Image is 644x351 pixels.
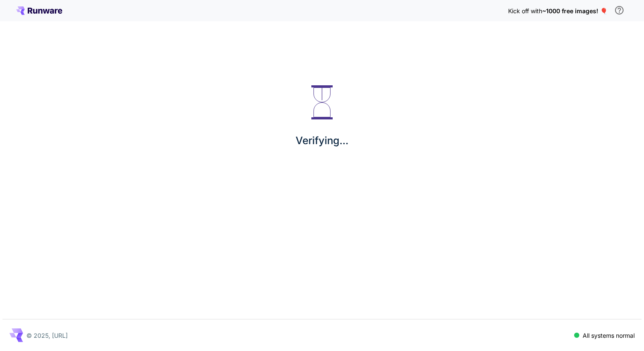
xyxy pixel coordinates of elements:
[296,133,348,148] p: Verifying...
[26,331,68,340] p: © 2025, [URL]
[583,331,635,340] p: All systems normal
[611,2,628,19] button: In order to qualify for free credit, you need to sign up with a business email address and click ...
[508,7,542,15] span: Kick off with
[542,7,607,15] span: ~1000 free images! 🎈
